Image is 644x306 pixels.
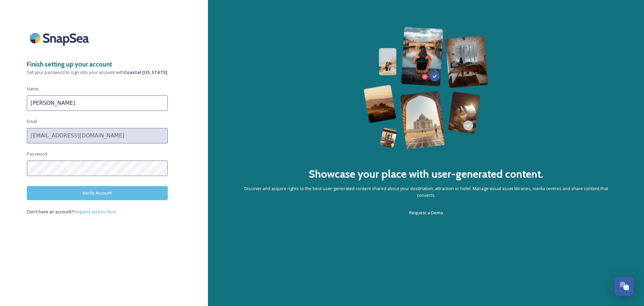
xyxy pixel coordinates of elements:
button: Verify Account [27,186,168,200]
a: Don't have an account?Request access here. [27,208,168,216]
span: Password [27,151,47,157]
img: SnapSea Logo [27,27,94,49]
h3: Finish setting up your account [27,59,181,69]
img: 63b42ca75bacad526042e722_Group%20154-p-800.png [364,27,488,149]
span: Request a Demo [409,210,443,216]
input: John Doe [27,95,168,111]
h2: Showcase your place with user-generated content. [309,166,543,182]
span: Discover and acquire rights to the best user-generated content shared about your destination, att... [235,185,617,198]
span: Don't have an account? [27,209,73,215]
strong: Coastal [US_STATE] [124,69,167,75]
a: Request a Demo [409,209,443,217]
span: Email [27,118,37,125]
button: Open Chat [614,276,634,296]
span: Request access here. [73,209,117,215]
span: Set your password to sign into your account with [27,69,181,76]
span: Name [27,86,39,92]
